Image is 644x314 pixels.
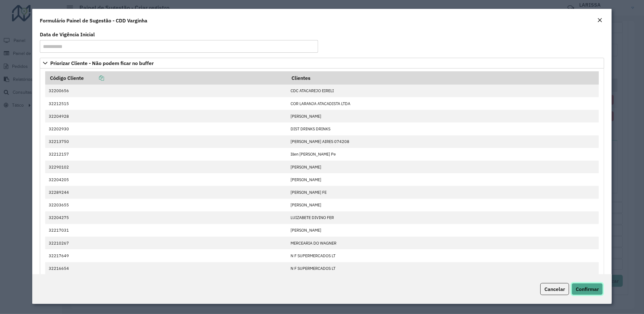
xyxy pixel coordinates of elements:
td: COR LARANJA ATACADISTA LTDA [287,97,599,110]
span: Priorizar Cliente - Não podem ficar no buffer [50,61,154,66]
span: Cancelar [544,286,565,292]
span: Confirmar [576,286,599,292]
td: 32204275 [45,211,287,224]
td: 32210267 [45,237,287,249]
em: Fechar [597,18,602,23]
button: Confirmar [572,283,603,295]
th: Clientes [287,71,599,85]
td: [PERSON_NAME] [287,199,599,211]
td: Illen [PERSON_NAME] Pe [287,148,599,161]
td: [PERSON_NAME] [287,224,599,237]
td: LUIZABETE DIVINO FER [287,211,599,224]
td: [PERSON_NAME] [287,161,599,173]
td: MERCEARIA DO WAGNER [287,237,599,249]
td: CDC ATACAREJO EIRELI [287,85,599,97]
td: [PERSON_NAME] [287,173,599,186]
td: [PERSON_NAME] [287,110,599,122]
td: N F SUPERMERCADOS LT [287,249,599,262]
td: 32213750 [45,135,287,148]
td: 32202930 [45,122,287,135]
label: Data de Vigência Inicial [40,31,95,38]
td: 32217649 [45,249,287,262]
td: [PERSON_NAME] AIRES 074208 [287,135,599,148]
td: 32289244 [45,186,287,198]
th: Código Cliente [45,71,287,85]
td: 32212157 [45,148,287,161]
h4: Formulário Painel de Sugestão - CDD Varginha [40,17,147,24]
a: Priorizar Cliente - Não podem ficar no buffer [40,58,604,68]
td: 32212515 [45,97,287,110]
a: Copiar [84,75,104,81]
td: [PERSON_NAME] FE [287,186,599,198]
td: DIST DRINKS DRINKS [287,122,599,135]
td: 32290102 [45,161,287,173]
td: 32203655 [45,199,287,211]
td: 32217031 [45,224,287,237]
td: 32204928 [45,110,287,122]
button: Cancelar [540,283,569,295]
td: 32204205 [45,173,287,186]
td: N F SUPERMERCADOS LT [287,262,599,275]
td: 32216654 [45,262,287,275]
button: Close [595,16,604,25]
td: 32200656 [45,85,287,97]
